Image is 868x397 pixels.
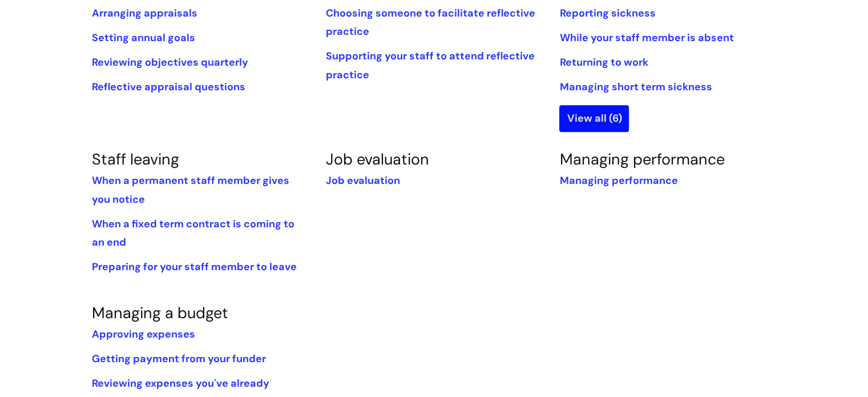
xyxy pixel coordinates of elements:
a: When a fixed term contract is coming to an end [92,217,294,249]
a: Arranging appraisals [92,6,197,20]
a: Staff leaving [92,149,179,169]
a: Reviewing objectives quarterly [92,55,248,69]
a: When a permanent staff member gives you notice [92,174,289,206]
a: Managing a budget [92,303,228,323]
a: Supporting your staff to attend reflective practice [325,49,534,81]
a: Approving expenses [92,327,195,341]
a: Managing short term sickness [559,80,712,94]
a: While‌ ‌your‌ ‌staff‌ ‌member‌ ‌is‌ ‌absent‌ [559,31,733,45]
a: Managing performance [559,149,724,169]
a: Reporting sickness [559,6,655,20]
a: Managing performance [559,174,677,187]
a: Setting annual goals [92,31,195,45]
a: View all (6) [559,105,629,131]
a: Reflective appraisal questions [92,80,245,94]
a: Choosing someone to facilitate reflective practice [325,6,535,38]
a: Job evaluation [325,174,399,187]
a: Getting payment from your funder [92,352,266,366]
a: Preparing for your staff member to leave [92,260,297,274]
a: Job evaluation [325,149,429,169]
a: Returning to work [559,55,648,69]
